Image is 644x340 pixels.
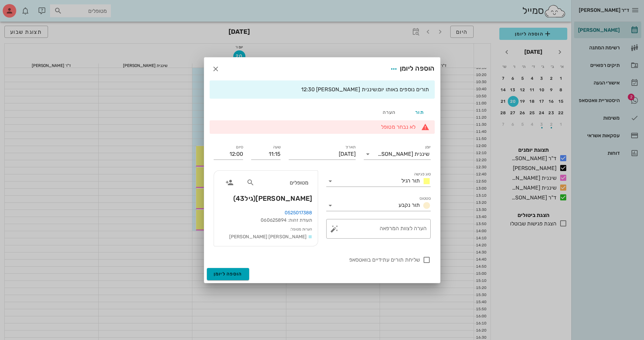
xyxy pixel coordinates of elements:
[207,268,249,280] button: הוספה ליומן
[378,151,429,157] div: שיננית [PERSON_NAME]
[219,217,312,224] div: תעודת זהות: 060625894
[326,200,431,211] div: סטטוסתור נקבע
[233,194,256,202] span: (גיל )
[414,172,431,177] label: סוג פגישה
[233,193,312,204] span: [PERSON_NAME]
[326,176,431,187] div: סוג פגישהתור רגיל
[215,86,429,93] div: תורים נוספים באותו יום:
[420,196,431,201] label: סטטוס
[285,210,312,216] a: 0525017388
[214,257,420,263] label: שליחת תורים עתידיים בוואטסאפ
[223,123,416,131] li: לא נבחר מטופל
[214,271,242,277] span: הוספה ליומן
[273,145,281,150] label: שעה
[236,145,243,150] label: סיום
[425,145,431,150] label: יומן
[345,145,356,150] label: תאריך
[301,86,377,93] span: שיננית [PERSON_NAME] 12:30
[290,227,312,232] small: הערות מטופל:
[404,104,435,120] div: תור
[401,177,420,184] span: תור רגיל
[388,63,435,75] div: הוספה ליומן
[374,104,404,120] div: הערה
[364,149,431,160] div: יומןשיננית [PERSON_NAME]
[236,194,245,202] span: 43
[399,202,420,208] span: תור נקבע
[229,234,307,240] span: [PERSON_NAME] [PERSON_NAME]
